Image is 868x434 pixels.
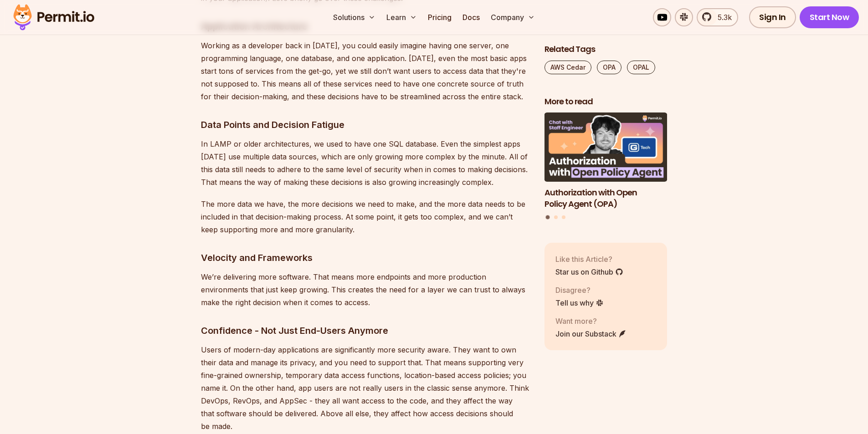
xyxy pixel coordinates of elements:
button: Solutions [329,8,379,26]
a: OPAL [627,61,655,74]
a: Tell us why [555,297,604,308]
h3: Velocity and Frameworks [201,250,530,265]
a: Start Now [800,6,859,28]
button: Go to slide 3 [562,216,565,220]
button: Company [487,8,539,26]
p: In LAMP or older architectures, we used to have one SQL database. Even the simplest apps [DATE] u... [201,138,530,189]
p: Working as a developer back in [DATE], you could easily imagine having one server, one programmin... [201,39,530,103]
img: Permit logo [9,2,98,33]
h3: Confidence - Not Just End-Users Anymore [201,323,530,338]
div: Posts [544,113,668,221]
a: Authorization with Open Policy Agent (OPA)Authorization with Open Policy Agent (OPA) [544,113,668,210]
p: Want more? [555,316,627,327]
h2: More to read [544,96,668,107]
img: Authorization with Open Policy Agent (OPA) [544,113,668,182]
a: OPA [597,61,621,74]
a: Docs [459,8,483,26]
button: Go to slide 2 [554,216,558,220]
p: Disagree? [555,285,604,296]
a: Sign In [749,6,796,28]
p: The more data we have, the more decisions we need to make, and the more data needs to be included... [201,198,530,236]
button: Learn [383,8,421,26]
button: Go to slide 1 [546,215,550,220]
p: We’re delivering more software. That means more endpoints and more production environments that j... [201,271,530,309]
a: AWS Cedar [544,61,591,74]
h3: Authorization with Open Policy Agent (OPA) [544,187,668,210]
span: 5.3k [712,12,732,23]
p: Users of modern-day applications are significantly more security aware. They want to own their da... [201,343,530,433]
a: Pricing [424,8,455,26]
a: 5.3k [697,8,738,26]
p: Like this Article? [555,254,623,265]
a: Join our Substack [555,328,627,339]
li: 1 of 3 [544,113,668,210]
h3: Data Points and Decision Fatigue [201,117,530,132]
h2: Related Tags [544,44,668,55]
a: Star us on Github [555,266,623,277]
